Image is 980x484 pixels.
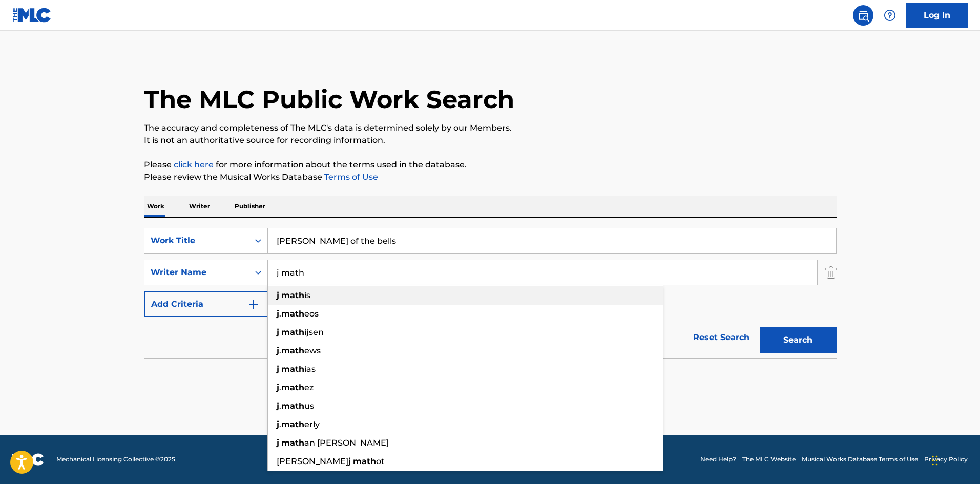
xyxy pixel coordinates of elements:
strong: math [281,383,304,392]
p: Publisher [232,196,268,217]
span: ez [304,383,314,392]
div: Work Title [151,235,243,247]
strong: math [353,456,376,466]
strong: math [281,309,304,319]
a: Public Search [853,5,873,26]
span: Mechanical Licensing Collective © 2025 [56,455,175,464]
p: Please review the Musical Works Database [144,171,837,183]
div: Help [880,5,900,26]
a: click here [174,160,214,170]
iframe: Chat Widget [929,435,980,484]
strong: j [348,456,351,466]
strong: j [277,346,279,355]
h1: The MLC Public Work Search [144,84,514,115]
span: ot [376,456,385,466]
strong: math [281,290,304,300]
strong: j [277,309,279,319]
form: Search Form [144,228,837,358]
span: is [304,290,310,300]
strong: math [281,327,304,337]
div: Drag [932,445,938,476]
strong: j [277,327,279,337]
span: . [279,346,281,355]
p: Work [144,196,168,217]
strong: math [281,419,304,429]
p: It is not an authoritative source for recording information. [144,134,837,146]
img: logo [12,453,44,466]
span: . [279,401,281,411]
span: . [279,383,281,392]
a: Privacy Policy [924,455,968,464]
p: Please for more information about the terms used in the database. [144,159,837,171]
p: Writer [186,196,213,217]
span: . [279,309,281,319]
strong: j [277,419,279,429]
a: The MLC Website [742,455,796,464]
span: ews [304,346,321,355]
a: Reset Search [688,326,755,349]
strong: math [281,346,304,355]
strong: j [277,383,279,392]
span: . [279,419,281,429]
a: Need Help? [700,455,736,464]
button: Add Criteria [144,291,268,317]
img: MLC Logo [12,8,52,23]
span: erly [304,419,320,429]
span: an [PERSON_NAME] [304,438,389,448]
strong: j [277,364,279,374]
button: Search [760,327,837,353]
strong: j [277,438,279,448]
img: Delete Criterion [825,260,837,285]
strong: math [281,438,304,448]
span: [PERSON_NAME] [277,456,348,466]
span: eos [304,309,319,319]
span: ijsen [304,327,324,337]
span: ias [304,364,316,374]
strong: j [277,290,279,300]
p: The accuracy and completeness of The MLC's data is determined solely by our Members. [144,122,837,134]
strong: math [281,401,304,411]
img: help [884,9,896,22]
img: search [857,9,869,22]
span: us [304,401,314,411]
a: Terms of Use [322,172,378,182]
strong: j [277,401,279,411]
img: 9d2ae6d4665cec9f34b9.svg [247,298,260,310]
a: Log In [906,3,968,28]
div: Writer Name [151,266,243,279]
a: Musical Works Database Terms of Use [802,455,918,464]
strong: math [281,364,304,374]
